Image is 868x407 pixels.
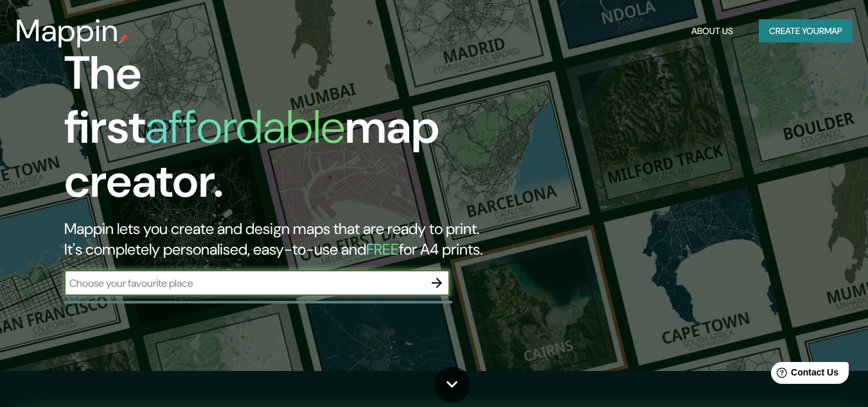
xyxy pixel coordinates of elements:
iframe: Help widget launcher [754,357,854,393]
h1: affordable [145,97,345,157]
input: Choose your favourite place [64,276,424,291]
h3: Mappin [15,13,119,49]
h2: Mappin lets you create and design maps that are ready to print. It's completely personalised, eas... [64,219,499,260]
h1: The first map creator. [64,46,499,219]
img: mappin-pin [119,33,129,44]
h5: FREE [366,239,399,259]
button: About Us [686,19,738,43]
button: Create yourmap [759,19,853,43]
